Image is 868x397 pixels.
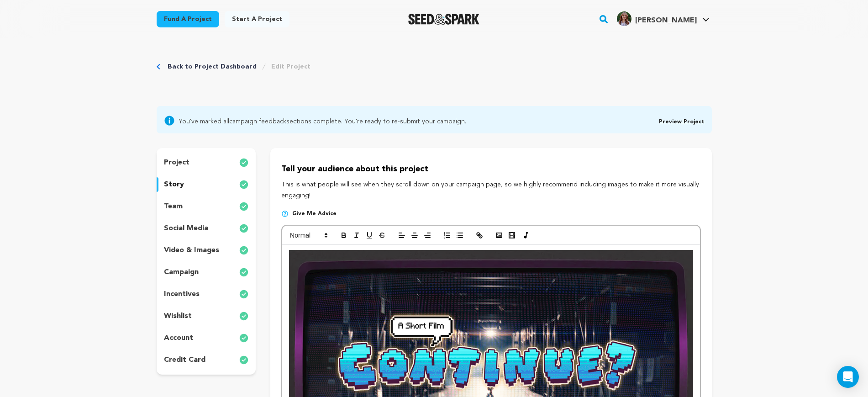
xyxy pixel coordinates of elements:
[281,163,700,176] p: Tell your audience about this project
[617,11,631,26] img: fd02dab67c4ca683.png
[157,243,256,258] button: video & images
[239,179,248,190] img: check-circle-full.svg
[635,17,697,24] span: [PERSON_NAME]
[168,62,257,71] a: Back to Project Dashboard
[408,14,480,25] img: Seed&Spark Logo Dark Mode
[239,289,248,300] img: check-circle-full.svg
[615,10,711,29] span: KShae R.'s Profile
[615,10,711,26] a: KShae R.'s Profile
[164,267,199,278] p: campaign
[164,157,189,168] p: project
[292,210,337,217] span: Give me advice
[239,201,248,212] img: check-circle-full.svg
[157,221,256,236] button: social media
[164,289,200,300] p: incentives
[157,287,256,302] button: incentives
[157,62,310,71] div: Breadcrumb
[239,157,248,168] img: check-circle-full.svg
[179,115,466,126] span: You've marked all sections complete. You're ready to re-submit your campaign.
[659,119,705,125] a: Preview Project
[239,223,248,234] img: check-circle-full.svg
[837,366,859,388] div: Open Intercom Messenger
[281,210,289,217] img: help-circle.svg
[239,355,248,365] img: check-circle-full.svg
[164,223,208,234] p: social media
[239,311,248,322] img: check-circle-full.svg
[164,333,193,344] p: account
[164,179,184,190] p: story
[239,333,248,344] img: check-circle-full.svg
[239,267,248,278] img: check-circle-full.svg
[229,118,286,125] a: campaign feedback
[225,11,289,27] a: Start a project
[157,309,256,323] button: wishlist
[157,199,256,214] button: team
[239,245,248,256] img: check-circle-full.svg
[157,331,256,345] button: account
[157,11,219,27] a: Fund a project
[157,265,256,280] button: campaign
[164,245,219,256] p: video & images
[408,14,480,25] a: Seed&Spark Homepage
[617,11,697,26] div: KShae R.'s Profile
[271,62,310,71] a: Edit Project
[157,177,256,192] button: story
[164,201,183,212] p: team
[281,180,700,201] p: This is what people will see when they scroll down on your campaign page, so we highly recommend ...
[164,311,192,322] p: wishlist
[164,355,205,365] p: credit card
[157,353,256,367] button: credit card
[157,155,256,170] button: project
